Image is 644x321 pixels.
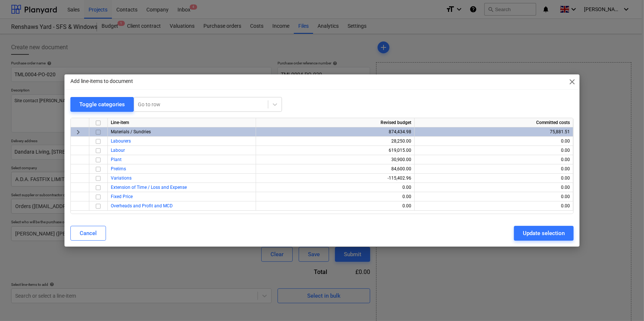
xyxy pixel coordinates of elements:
[111,185,187,190] a: Extension of Time / Loss and Expense
[418,192,570,201] div: 0.00
[80,228,97,238] div: Cancel
[111,138,131,144] a: Labourers
[108,118,256,127] div: Line-item
[259,201,411,211] div: 0.00
[70,77,133,85] p: Add line-items to document
[523,228,565,238] div: Update selection
[418,174,570,183] div: 0.00
[259,183,411,192] div: 0.00
[111,157,122,162] a: Plant
[418,183,570,192] div: 0.00
[256,118,415,127] div: Revised budget
[514,226,574,241] button: Update selection
[70,226,106,241] button: Cancel
[259,164,411,174] div: 84,600.00
[111,203,173,208] a: Overheads and Profit and MCD
[418,201,570,211] div: 0.00
[111,166,126,171] a: Prelims
[418,137,570,146] div: 0.00
[111,129,151,134] span: Materials / Sundries
[568,77,577,86] span: close
[259,192,411,201] div: 0.00
[259,137,411,146] div: 28,250.00
[111,175,132,181] a: Variations
[74,128,83,137] span: keyboard_arrow_right
[415,118,573,127] div: Committed costs
[418,146,570,155] div: 0.00
[418,164,570,174] div: 0.00
[111,194,133,199] a: Fixed Price
[79,100,125,109] div: Toggle categories
[259,174,411,183] div: -115,402.96
[259,146,411,155] div: 619,015.00
[259,127,411,137] div: 874,434.98
[70,97,134,112] button: Toggle categories
[111,148,125,153] a: Labour
[259,155,411,164] div: 30,900.00
[607,285,644,321] iframe: Chat Widget
[418,155,570,164] div: 0.00
[418,127,570,137] div: 75,881.51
